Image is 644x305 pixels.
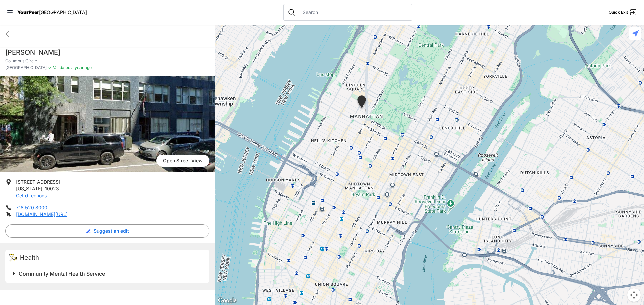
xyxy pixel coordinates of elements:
[17,9,39,15] span: YourPeer
[42,186,44,192] span: ,
[45,186,59,192] span: 10023
[216,296,238,305] img: Google
[39,9,87,15] span: [GEOGRAPHIC_DATA]
[17,10,87,14] a: YourPeer[GEOGRAPHIC_DATA]
[156,155,209,167] span: Open Street View
[16,205,47,210] a: 718.520.8000
[16,186,42,192] span: [US_STATE]
[94,228,129,234] span: Suggest an edit
[48,65,52,70] span: ✓
[53,65,70,70] span: Validated
[5,58,209,64] p: Columbus Circle
[609,8,637,16] a: Quick Exit
[5,65,47,70] span: [GEOGRAPHIC_DATA]
[5,48,209,57] h1: [PERSON_NAME]
[70,65,92,70] span: a year ago
[299,9,408,16] input: Search
[19,270,105,277] span: Community Mental Health Service
[627,288,641,302] button: Map camera controls
[16,179,60,185] span: [STREET_ADDRESS]
[16,211,68,217] a: [DOMAIN_NAME][URL]
[5,224,209,238] button: Suggest an edit
[216,296,238,305] a: Open this area in Google Maps (opens a new window)
[20,254,39,261] span: Health
[16,193,47,198] a: Get directions
[609,10,628,15] span: Quick Exit
[356,95,367,110] div: Columbus Circle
